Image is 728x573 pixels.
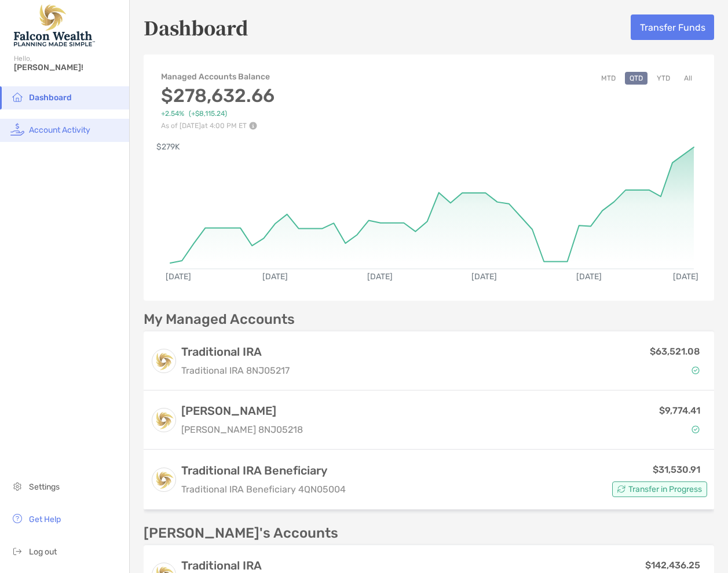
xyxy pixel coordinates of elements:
h3: $278,632.66 [161,85,275,107]
text: [DATE] [471,272,497,282]
text: [DATE] [367,272,393,282]
img: Account Status icon [617,485,625,493]
img: logout icon [10,544,24,558]
p: $9,774.41 [659,403,700,418]
p: $31,530.91 [653,462,700,477]
p: [PERSON_NAME]'s Accounts [144,526,338,541]
button: YTD [652,72,675,85]
p: My Managed Accounts [144,312,295,327]
button: Transfer Funds [631,14,714,40]
img: logo account [152,349,175,373]
img: Falcon Wealth Planning Logo [14,5,95,46]
button: MTD [597,72,620,85]
span: Settings [29,482,60,492]
text: [DATE] [262,272,288,282]
p: Traditional IRA 8NJ05217 [181,363,290,378]
h3: [PERSON_NAME] [181,404,303,418]
img: logo account [152,408,175,432]
span: Dashboard [29,93,72,103]
h5: Dashboard [144,14,248,41]
img: Account Status icon [692,366,700,374]
span: Get Help [29,514,61,524]
img: Account Status icon [692,425,700,433]
text: [DATE] [166,272,191,282]
img: get-help icon [10,512,24,525]
p: [PERSON_NAME] 8NJ05218 [181,422,303,437]
button: QTD [625,72,647,85]
h3: Traditional IRA [181,559,290,572]
text: $279K [156,142,180,152]
img: settings icon [10,479,24,493]
p: $142,436.25 [645,558,700,572]
h3: Traditional IRA [181,345,290,359]
img: activity icon [10,122,24,136]
h4: Managed Accounts Balance [161,72,275,82]
h3: Traditional IRA Beneficiary [181,463,346,477]
img: logo account [152,468,175,491]
span: Account Activity [29,125,90,135]
span: Log out [29,547,57,557]
text: [DATE] [576,272,602,282]
text: [DATE] [673,272,698,282]
p: $63,521.08 [650,344,700,359]
p: Traditional IRA Beneficiary 4QN05004 [181,482,346,497]
img: household icon [10,90,24,104]
span: ( +$8,115.24 ) [189,110,227,118]
img: Performance Info [249,122,257,130]
p: As of [DATE] at 4:00 PM ET [161,122,275,130]
span: Transfer in Progress [628,486,702,492]
span: [PERSON_NAME]! [14,63,122,72]
span: +2.54% [161,110,184,118]
button: All [679,72,697,85]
